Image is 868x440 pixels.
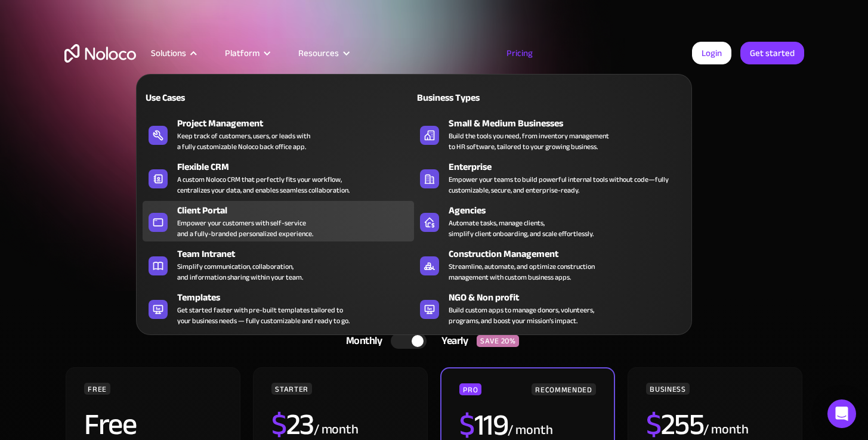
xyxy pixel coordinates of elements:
div: Platform [225,45,260,61]
div: Build the tools you need, from inventory management to HR software, tailored to your growing busi... [449,131,609,152]
h1: A plan for organizations of all sizes [64,125,804,161]
a: Team IntranetSimplify communication, collaboration,and information sharing within your team. [143,244,414,285]
div: Resources [283,45,363,61]
nav: Solutions [136,57,692,335]
div: STARTER [271,383,311,395]
a: Project ManagementKeep track of customers, users, or leads witha fully customizable Noloco back o... [143,114,414,154]
a: Login [692,42,731,64]
a: Construction ManagementStreamline, automate, and optimize constructionmanagement with custom busi... [414,244,685,285]
a: EnterpriseEmpower your teams to build powerful internal tools without code—fully customizable, se... [414,157,685,198]
div: Open Intercom Messenger [827,399,856,428]
a: Small & Medium BusinessesBuild the tools you need, from inventory managementto HR software, tailo... [414,114,685,154]
a: Use Cases [143,83,414,111]
div: Client Portal [177,203,419,218]
div: Enterprise [449,160,691,174]
div: NGO & Non profit [449,290,691,305]
div: Templates [177,290,419,305]
div: Get started faster with pre-built templates tailored to your business needs — fully customizable ... [177,305,350,326]
div: Streamline, automate, and optimize construction management with custom business apps. [449,261,595,283]
div: / month [508,421,552,440]
div: Team Intranet [177,247,419,261]
div: BUSINESS [646,383,689,395]
div: FREE [84,383,110,395]
div: A custom Noloco CRM that perfectly fits your workflow, centralizes your data, and enables seamles... [177,174,350,196]
a: Business Types [414,83,685,111]
a: Flexible CRMA custom Noloco CRM that perfectly fits your workflow,centralizes your data, and enab... [143,157,414,198]
div: Use Cases [143,91,273,105]
div: / month [314,420,359,439]
div: Flexible CRM [177,160,419,174]
div: Simplify communication, collaboration, and information sharing within your team. [177,261,303,283]
div: Build custom apps to manage donors, volunteers, programs, and boost your mission’s impact. [449,305,594,326]
div: / month [703,420,748,439]
div: Agencies [449,203,691,218]
a: Pricing [492,45,548,61]
div: Small & Medium Businesses [449,116,691,131]
div: PRO [459,383,481,395]
h2: 119 [459,410,508,440]
h2: 23 [271,410,314,439]
div: RECOMMENDED [532,383,595,395]
div: Resources [298,45,339,61]
div: Construction Management [449,247,691,261]
div: Solutions [136,45,210,61]
div: Keep track of customers, users, or leads with a fully customizable Noloco back office app. [177,131,310,152]
div: Platform [210,45,283,61]
a: AgenciesAutomate tasks, manage clients,simplify client onboarding, and scale effortlessly. [414,201,685,241]
a: home [64,44,136,63]
h2: 255 [646,410,703,439]
a: NGO & Non profitBuild custom apps to manage donors, volunteers,programs, and boost your mission’s... [414,288,685,329]
div: Automate tasks, manage clients, simplify client onboarding, and scale effortlessly. [449,218,594,239]
div: Monthly [331,332,391,350]
div: Empower your customers with self-service and a fully-branded personalized experience. [177,218,313,239]
a: Client PortalEmpower your customers with self-serviceand a fully-branded personalized experience. [143,201,414,241]
a: Get started [740,42,804,64]
a: TemplatesGet started faster with pre-built templates tailored toyour business needs — fully custo... [143,288,414,329]
div: Empower your teams to build powerful internal tools without code—fully customizable, secure, and ... [449,174,679,196]
div: Solutions [151,45,186,61]
div: Yearly [427,332,477,350]
div: Project Management [177,116,419,131]
div: Business Types [414,91,545,105]
h2: Free [84,410,136,439]
div: SAVE 20% [477,335,519,347]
